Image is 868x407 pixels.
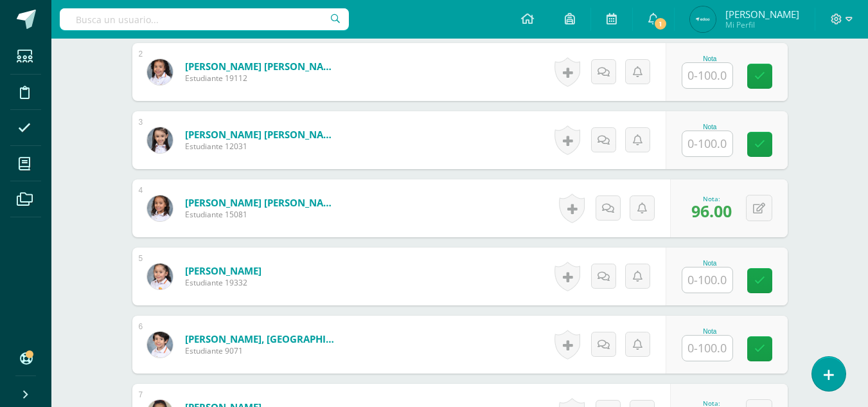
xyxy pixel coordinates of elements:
[682,336,732,361] input: 0-100.0
[185,264,261,277] a: [PERSON_NAME]
[725,19,799,30] span: Mi Perfil
[147,195,173,221] img: ba4ae9e0e58597bfd9d2e59c9c285e61.png
[147,59,173,85] img: 4836829d4f6ca20fef30f4a05b34dd4b.png
[185,332,339,345] a: [PERSON_NAME], [GEOGRAPHIC_DATA]
[147,332,173,357] img: 4e54e8b556ffabd6e0dfc168d448ce22.png
[185,141,339,152] span: Estudiante 12031
[60,8,349,30] input: Busca un usuario...
[691,194,732,203] div: Nota:
[147,264,173,289] img: 56d5a170d24d1cd1758a73d342d05d58.png
[682,267,732,293] input: 0-100.0
[691,200,732,222] span: 96.00
[682,123,738,131] div: Nota
[185,196,339,209] a: [PERSON_NAME] [PERSON_NAME]
[653,17,668,31] span: 1
[185,73,339,84] span: Estudiante 19112
[185,209,339,220] span: Estudiante 15081
[682,328,738,335] div: Nota
[185,345,339,356] span: Estudiante 9071
[682,63,732,88] input: 0-100.0
[725,8,799,21] span: [PERSON_NAME]
[682,131,732,156] input: 0-100.0
[185,277,261,288] span: Estudiante 19332
[682,260,738,267] div: Nota
[147,127,173,153] img: 797a030ff90c5dd9f77654e2c12d88e2.png
[682,55,738,62] div: Nota
[690,6,716,32] img: 911dbff7d15ffaf282c49e5f00b41c3d.png
[185,60,339,73] a: [PERSON_NAME] [PERSON_NAME]
[185,128,339,141] a: [PERSON_NAME] [PERSON_NAME]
